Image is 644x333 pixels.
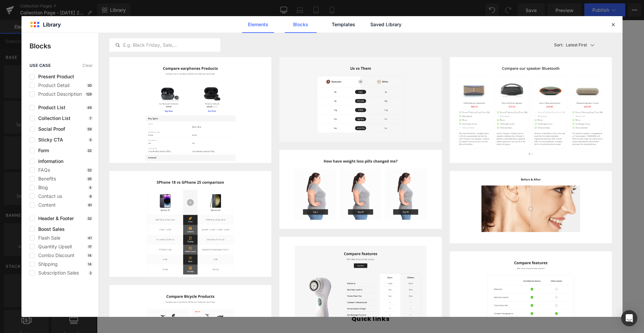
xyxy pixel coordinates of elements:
img: image [450,171,612,243]
span: FAQs [216,13,228,19]
a: Refund Policy [341,309,375,321]
img: image [279,150,441,228]
span: FAQs [35,167,50,173]
span: Information [35,159,63,164]
input: E.g. Black Friday, Sale,... [110,41,220,49]
span: Product List [35,105,65,110]
span: Content [35,202,56,208]
p: 129 [85,92,93,96]
p: 14 [87,262,93,266]
p: 8 [88,194,93,198]
a: Saved Library [370,16,402,33]
span: Collection List [35,116,70,121]
span: Header & Footer [35,216,74,221]
p: 4 [88,185,93,190]
p: 5 [88,138,93,142]
img: image [279,57,441,142]
p: or Drag & Drop elements from left sidebar [83,170,464,174]
span: use case [30,63,51,68]
a: Explore Template [244,151,304,164]
a: Privacy Policy [300,309,334,321]
h2: Quick links [146,295,401,302]
span: Sort: [554,43,563,47]
span: Benefits [35,176,56,181]
span: Blog [35,185,48,190]
button: Latest FirstSort:Latest First [551,33,612,57]
span: Flash Sale [35,235,60,241]
span: Shipping [35,261,58,267]
span: Contact [186,13,208,19]
a: About us [152,9,182,24]
p: 32 [86,216,93,220]
span: Sticky CTA [35,137,63,142]
a: Blocks [285,16,317,33]
a: Contact [182,9,212,24]
span: Subscription Sales [35,270,79,276]
span: Product Detail [35,83,69,88]
span: Combo Discount [35,253,74,258]
span: Contact us [35,194,62,199]
span: Boost Sales [35,226,65,232]
summary: Search [429,9,443,24]
p: 35 [86,177,93,181]
p: 59 [86,127,93,131]
a: About us [194,309,216,321]
a: Terms of Service [250,309,293,321]
p: 41 [87,236,93,240]
p: 17 [87,245,93,249]
img: image [109,171,271,284]
p: 30 [86,83,93,87]
p: Blocks [30,41,98,51]
a: Elements [242,16,274,33]
p: 32 [86,149,93,153]
a: FAQs [212,9,232,24]
div: Open Intercom Messenger [621,310,637,326]
p: 2 [88,271,93,275]
p: 14 [87,253,93,257]
span: Form [35,148,49,153]
p: 32 [86,168,93,172]
span: Social Proof [35,126,65,132]
span: Product Description [35,91,82,97]
span: About us [156,13,178,19]
p: 7 [88,116,93,120]
img: image [109,57,271,220]
p: 61 [87,203,93,207]
img: HeartBid [89,9,143,24]
span: Present Product [35,74,74,79]
span: Quantity Upsell [35,244,72,249]
img: image [450,57,612,165]
span: Clear [83,63,93,68]
a: Home [172,311,187,321]
p: 49 [86,106,93,110]
a: Contact [222,309,244,321]
a: Templates [327,16,359,33]
p: Latest First [566,42,587,48]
